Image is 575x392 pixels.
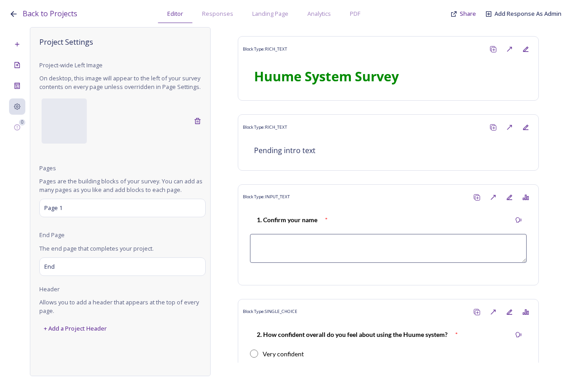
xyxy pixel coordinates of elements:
[495,9,561,18] span: Add Response As Admin
[39,164,56,173] span: Pages
[39,37,206,47] span: Project Settings
[202,9,233,18] span: Responses
[257,331,448,338] strong: 2. How confident overall do you feel about using the Huume system?
[39,244,206,253] span: The end page that completes your project.
[44,204,62,212] span: Page 1
[257,216,317,224] strong: 1. Confirm your name
[252,9,288,18] span: Landing Page
[243,46,287,52] span: Block Type: RICH_TEXT
[263,349,304,359] div: Very confident
[39,74,206,91] span: On desktop, this image will appear to the left of your survey contents on every page unless overr...
[23,9,77,19] span: Back to Projects
[350,9,360,18] span: PDF
[243,194,290,200] span: Block Type: INPUT_TEXT
[39,231,65,239] span: End Page
[243,124,287,131] span: Block Type: RICH_TEXT
[19,119,25,126] div: 0
[23,8,77,19] a: Back to Projects
[39,61,103,70] span: Project-wide Left Image
[39,285,60,294] span: Header
[254,67,399,85] strong: Huume System Survey
[254,145,523,156] p: Pending intro text
[307,9,331,18] span: Analytics
[460,9,476,18] span: Share
[39,177,206,194] span: Pages are the building blocks of your survey. You can add as many pages as you like and add block...
[44,262,55,271] span: End
[39,298,206,315] span: Allows you to add a header that appears at the top of every page.
[243,308,297,315] span: Block Type: SINGLE_CHOICE
[495,9,561,18] a: Add Response As Admin
[167,9,183,18] span: Editor
[39,320,111,337] div: + Add a Project Header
